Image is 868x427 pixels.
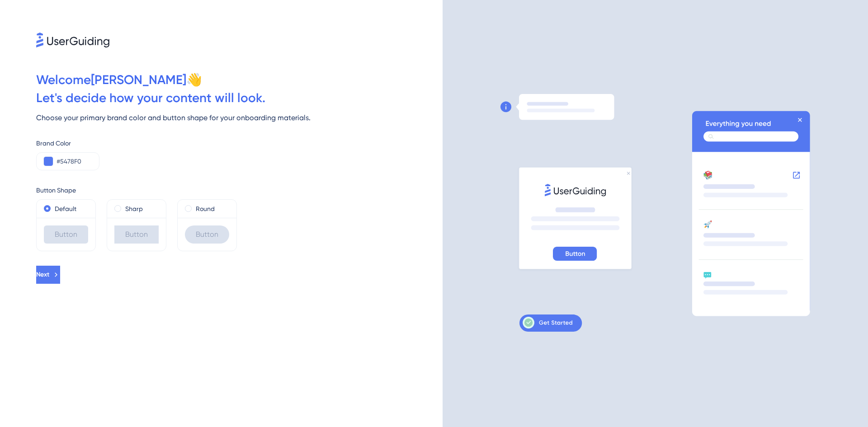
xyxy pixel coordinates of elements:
div: Button [44,225,88,244]
button: Next [36,266,60,284]
div: Brand Color [36,138,443,149]
div: Button [185,225,229,244]
div: Welcome [PERSON_NAME] 👋 [36,71,443,89]
div: Let ' s decide how your content will look. [36,89,443,107]
div: Choose your primary brand color and button shape for your onboarding materials. [36,113,443,123]
div: Button Shape [36,185,443,196]
div: Button [114,225,159,244]
label: Round [196,203,215,214]
span: Next [36,269,49,280]
label: Default [55,203,76,214]
label: Sharp [125,203,143,214]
